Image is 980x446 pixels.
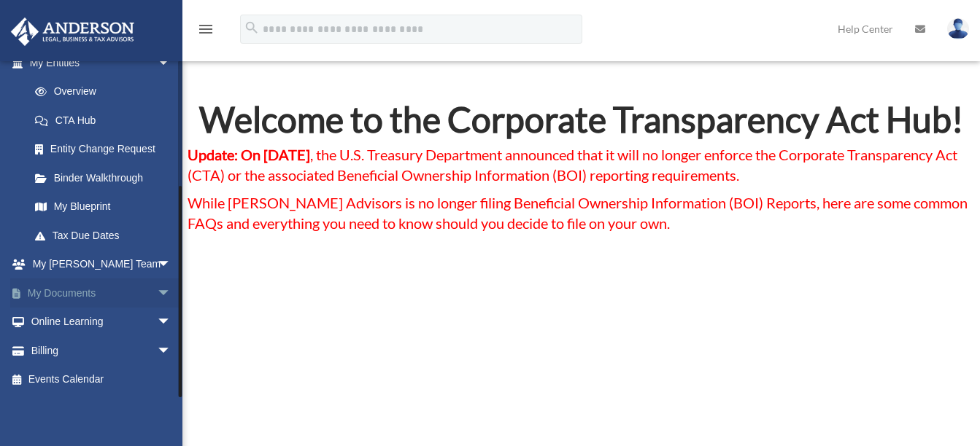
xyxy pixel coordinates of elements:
[10,365,193,394] a: Events Calendar
[20,135,193,164] a: Entity Change Request
[157,250,186,280] span: arrow_drop_down
[188,102,976,144] h2: Welcome to the Corporate Transparency Act Hub!
[20,106,186,135] a: CTA Hub
[157,336,186,366] span: arrow_drop_down
[197,26,215,38] a: menu
[10,308,193,337] a: Online Learningarrow_drop_down
[157,308,186,337] span: arrow_drop_down
[20,163,193,192] a: Binder Walkthrough
[188,194,968,232] span: While [PERSON_NAME] Advisors is no longer filing Beneficial Ownership Information (BOI) Reports, ...
[20,192,193,222] a: My Blueprint
[947,18,969,39] img: User Pic
[197,20,215,38] i: menu
[20,77,193,106] a: Overview
[244,20,260,36] i: search
[157,278,186,308] span: arrow_drop_down
[7,17,139,46] img: Anderson Advisors Platinum Portal
[188,146,310,163] strong: Update: On [DATE]
[10,250,193,279] a: My [PERSON_NAME] Teamarrow_drop_down
[10,278,193,308] a: My Documentsarrow_drop_down
[188,146,957,184] span: , the U.S. Treasury Department announced that it will no longer enforce the Corporate Transparenc...
[10,48,193,77] a: My Entitiesarrow_drop_down
[10,336,193,365] a: Billingarrow_drop_down
[20,221,193,250] a: Tax Due Dates
[157,48,186,78] span: arrow_drop_down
